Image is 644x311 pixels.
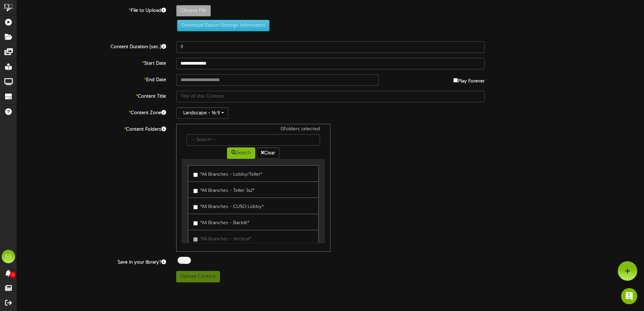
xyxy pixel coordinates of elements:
label: *All Branches - Lobby/Teller* [193,169,262,178]
div: 0 Folders selected [182,126,325,134]
label: *All Branches - CUSO Lobby* [193,201,264,210]
button: Search [227,147,255,159]
input: Title of this Content [176,91,485,102]
span: *All Branches - Vertical* [200,237,251,242]
label: Save in your library? [12,257,171,266]
input: Play Forever [453,78,458,82]
label: File to Upload [12,5,171,14]
button: Download Export Settings Information [177,20,269,31]
div: KR [2,250,15,263]
a: Download Export Settings Information [174,23,269,28]
input: *All Branches - Backlit* [193,221,198,226]
label: Content Title [12,91,171,100]
label: Start Date [12,58,171,67]
label: *All Branches - Teller 3x2* [193,185,255,194]
input: *All Branches - Lobby/Teller* [193,173,198,177]
input: *All Branches - CUSO Lobby* [193,205,198,209]
input: -- Search -- [187,134,320,146]
label: Content Folders [12,124,171,133]
label: Play Forever [453,74,485,85]
label: *All Branches - Backlit* [193,217,249,227]
button: Clear [257,147,280,159]
div: Open Intercom Messenger [621,288,637,304]
button: Landscape - 16:9 [176,107,228,119]
label: End Date [12,74,171,83]
label: Content Zone [12,107,171,116]
button: Upload Content [176,271,220,282]
input: *All Branches - Teller 3x2* [193,189,198,193]
label: Content Duration (sec.) [12,41,171,50]
input: *All Branches - Vertical* [193,237,198,242]
span: 0 [10,272,16,278]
